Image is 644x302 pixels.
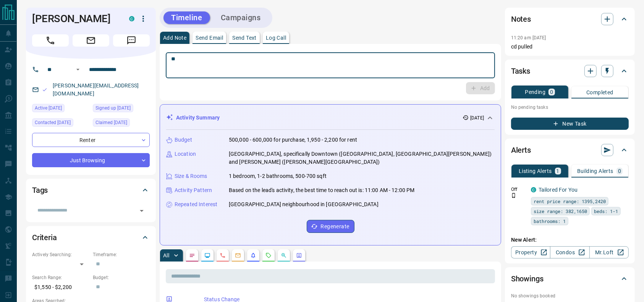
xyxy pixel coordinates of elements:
[534,207,587,215] span: size range: 382,1650
[32,118,89,129] div: Fri Aug 08 2025
[511,13,531,25] h2: Notes
[196,35,223,40] p: Send Email
[618,168,621,174] p: 0
[53,82,139,97] a: [PERSON_NAME][EMAIL_ADDRESS][DOMAIN_NAME]
[35,119,71,126] span: Contacted [DATE]
[589,246,629,258] a: Mr.Loft
[229,136,357,144] p: 500,000 - 600,000 for purchase, 1,950 - 2,200 for rent
[32,133,150,147] div: Renter
[32,34,69,47] span: Call
[32,181,150,199] div: Tags
[307,220,354,233] button: Regenerate
[73,34,109,47] span: Email
[232,35,257,40] p: Send Text
[511,10,629,28] div: Notes
[511,141,629,159] div: Alerts
[163,35,186,40] p: Add Note
[32,13,118,25] h1: [PERSON_NAME]
[42,87,47,92] svg: Email Valid
[136,205,147,216] button: Open
[189,252,195,258] svg: Notes
[511,144,531,156] h2: Alerts
[511,65,530,77] h2: Tasks
[511,35,546,40] p: 11:20 am [DATE]
[594,207,618,215] span: beds: 1-1
[511,102,629,113] p: No pending tasks
[129,16,134,21] div: condos.ca
[281,252,287,258] svg: Opportunities
[204,252,210,258] svg: Lead Browsing Activity
[229,200,379,208] p: [GEOGRAPHIC_DATA] neighbourhood in [GEOGRAPHIC_DATA]
[163,253,169,258] p: All
[95,104,131,112] span: Signed up [DATE]
[93,104,150,115] div: Fri Aug 08 2025
[229,150,495,166] p: [GEOGRAPHIC_DATA], specifically Downtown ([GEOGRAPHIC_DATA], [GEOGRAPHIC_DATA][PERSON_NAME]) and ...
[511,62,629,80] div: Tasks
[519,168,552,174] p: Listing Alerts
[265,252,272,258] svg: Requests
[32,231,57,244] h2: Criteria
[95,119,127,126] span: Claimed [DATE]
[175,172,207,180] p: Size & Rooms
[511,118,629,130] button: New Task
[577,168,613,174] p: Building Alerts
[175,136,192,144] p: Budget
[534,217,566,225] span: bathrooms: 1
[220,252,226,258] svg: Calls
[176,114,220,122] p: Activity Summary
[266,35,286,40] p: Log Call
[511,186,526,193] p: Off
[550,246,589,258] a: Condos
[557,168,560,174] p: 1
[235,252,241,258] svg: Emails
[163,11,210,24] button: Timeline
[511,292,629,299] p: No showings booked
[35,104,62,112] span: Active [DATE]
[296,252,302,258] svg: Agent Actions
[511,246,550,258] a: Property
[32,281,89,294] p: $1,550 - $2,200
[534,197,606,205] span: rent price range: 1395,2420
[229,172,327,180] p: 1 bedroom, 1-2 bathrooms, 500-700 sqft
[550,89,553,95] p: 0
[175,200,217,208] p: Repeated Interest
[525,89,545,95] p: Pending
[93,251,150,258] p: Timeframe:
[229,186,415,194] p: Based on the lead's activity, the best time to reach out is: 11:00 AM - 12:00 PM
[166,111,495,125] div: Activity Summary[DATE]
[175,150,196,158] p: Location
[531,187,536,192] div: condos.ca
[539,187,578,193] a: Tailored For You
[511,270,629,288] div: Showings
[32,228,150,247] div: Criteria
[250,252,256,258] svg: Listing Alerts
[175,186,212,194] p: Activity Pattern
[511,43,629,51] p: cd pulled
[32,251,89,258] p: Actively Searching:
[511,273,544,285] h2: Showings
[32,104,89,115] div: Fri Aug 08 2025
[470,115,484,121] p: [DATE]
[511,193,516,198] svg: Push Notification Only
[93,118,150,129] div: Fri Aug 08 2025
[213,11,269,24] button: Campaigns
[586,90,613,95] p: Completed
[73,65,83,74] button: Open
[113,34,150,47] span: Message
[32,184,48,196] h2: Tags
[32,274,89,281] p: Search Range:
[511,236,629,244] p: New Alert:
[32,153,150,167] div: Just Browsing
[93,274,150,281] p: Budget:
